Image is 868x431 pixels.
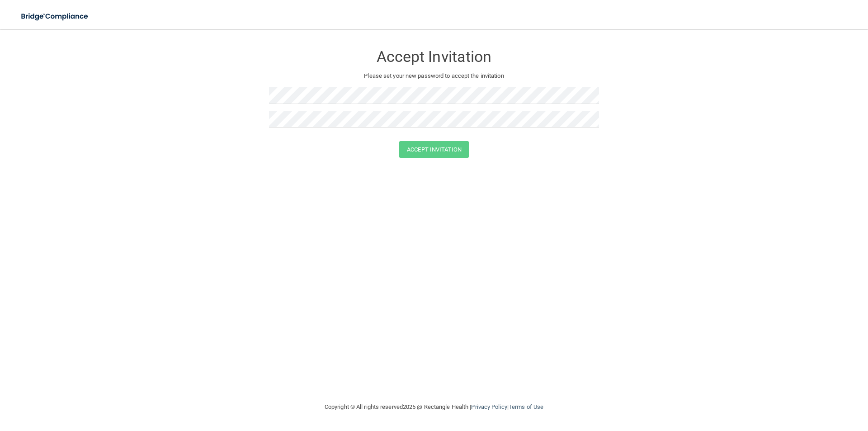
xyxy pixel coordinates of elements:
img: bridge_compliance_login_screen.278c3ca4.svg [14,7,97,26]
button: Accept Invitation [399,141,469,158]
div: Copyright © All rights reserved 2025 @ Rectangle Health | | [269,393,599,422]
a: Terms of Use [509,403,543,410]
p: Please set your new password to accept the invitation [276,71,592,81]
h3: Accept Invitation [269,48,599,65]
a: Privacy Policy [471,403,507,410]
